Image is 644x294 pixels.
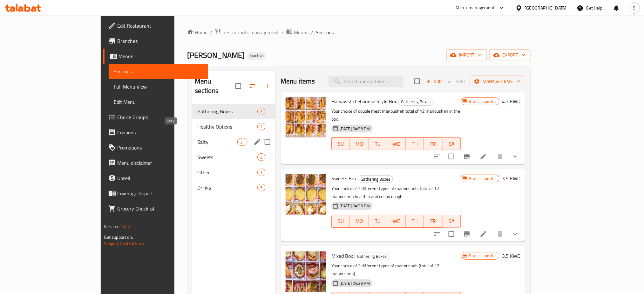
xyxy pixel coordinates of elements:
[117,174,203,182] span: Upsell
[492,226,508,242] button: delete
[445,150,458,163] span: Select to update
[490,49,531,61] button: export
[371,217,384,226] span: TU
[398,98,433,106] div: Gathering Boxes
[427,217,440,226] span: FR
[109,64,208,79] a: Sections
[117,113,203,121] span: Choice Groups
[117,205,203,212] span: Grocery Checklist
[258,170,265,176] span: 1
[104,222,119,231] span: Version:
[245,78,260,94] span: Sort sections
[222,29,279,36] span: Restaurants management
[508,149,523,164] button: show more
[331,174,356,183] span: Sweets Box
[187,28,531,37] nav: breadcrumb
[192,150,275,165] div: Sweets3
[114,68,203,75] span: Sections
[480,153,487,160] a: Edit menu item
[117,159,203,167] span: Menu disclaimer
[495,51,525,59] span: export
[114,83,203,90] span: Full Menu View
[459,226,475,242] button: Branch-specific-item
[192,104,275,119] div: Gathering Boxes3
[331,107,461,123] p: Your choice of double meat manousheh total of 12 manousheh in the box.
[257,123,265,130] div: items
[337,280,372,286] span: [DATE] 04:29 PM
[430,149,445,164] button: sort-choices
[119,52,203,60] span: Menus
[103,140,208,155] a: Promotions
[406,137,424,150] button: TH
[311,29,313,36] li: /
[286,97,326,137] img: Hawawshi Lebanese Style Box
[237,138,247,146] div: items
[492,149,508,164] button: delete
[390,217,403,226] span: WE
[286,251,326,292] img: Mixed Box
[408,217,422,226] span: TH
[197,153,257,161] span: Sweets
[238,139,247,145] span: 21
[114,98,203,106] span: Edit Menu
[192,134,275,150] div: Salty21edit
[410,75,424,88] span: Select section
[103,155,208,170] a: Menu disclaimer
[197,123,257,130] span: Healthy Options
[232,79,245,93] span: Select all sections
[109,94,208,110] a: Edit Menu
[117,144,203,151] span: Promotions
[247,53,266,58] span: Inactive
[103,33,208,49] a: Branches
[358,175,393,183] div: Gathering Boxes
[294,29,308,36] span: Menus
[525,4,567,11] div: [GEOGRAPHIC_DATA]
[197,184,257,191] span: Drinks
[192,165,275,180] div: Other1
[260,78,275,94] button: Add section
[258,109,265,115] span: 3
[475,77,520,85] span: Manage items
[257,184,265,191] div: items
[253,137,262,147] button: edit
[444,77,470,86] span: Select section first
[354,253,390,260] div: Gathering Boxes
[456,4,495,12] div: Menu-management
[443,137,461,150] button: SA
[424,137,443,150] button: FR
[466,98,499,104] span: Branch specific
[398,98,433,105] span: Gathering Boxes
[633,4,636,11] span: S
[331,262,461,278] p: Your choice of 3 different types of manousheh (total of 12 manousheh)
[104,239,144,248] a: Support.OpsPlatform
[480,230,487,238] a: Edit menu item
[502,97,520,106] h6: 4.7 KWD
[331,251,353,261] span: Mixed Box
[331,97,397,106] span: Hawawshi Lebanese Style Box
[197,169,257,176] span: Other
[117,129,203,136] span: Coupons
[353,217,366,226] span: MO
[466,253,499,259] span: Branch specific
[427,139,440,149] span: FR
[430,226,445,242] button: sort-choices
[286,174,326,215] img: Sweets Box
[195,77,235,96] h2: Menu sections
[350,215,369,228] button: MO
[210,29,212,36] li: /
[502,251,520,260] h6: 3.5 KWD
[286,28,308,37] a: Menus
[192,180,275,195] div: Drinks5
[103,49,208,64] a: Menus
[334,217,348,226] span: SU
[103,201,208,216] a: Grocery Checklist
[329,76,403,87] input: search
[408,139,422,149] span: TH
[390,139,403,149] span: WE
[445,139,458,149] span: SA
[103,125,208,140] a: Coupons
[103,110,208,125] a: Choice Groups
[117,190,203,197] span: Coverage Report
